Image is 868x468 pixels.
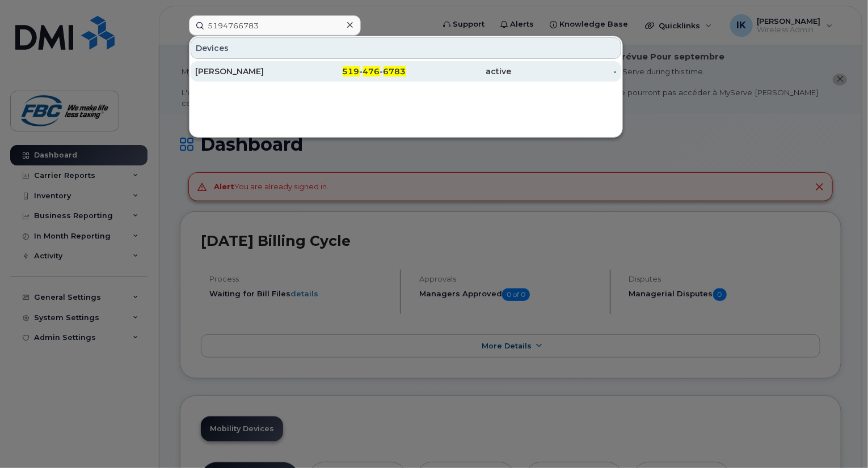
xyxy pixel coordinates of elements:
[191,37,621,59] div: Devices
[343,66,360,76] span: 519
[406,66,512,77] div: active
[191,61,621,82] a: [PERSON_NAME]519-476-6783active-
[511,66,617,77] div: -
[363,66,380,76] span: 476
[301,66,406,77] div: - -
[384,66,406,76] span: 6783
[195,66,301,77] div: [PERSON_NAME]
